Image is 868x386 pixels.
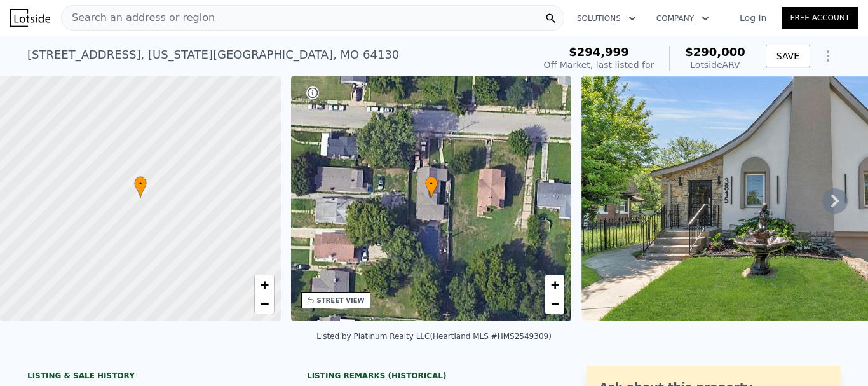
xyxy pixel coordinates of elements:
[317,296,365,305] div: STREET VIEW
[134,176,147,198] div: •
[425,176,438,198] div: •
[307,371,561,381] div: Listing Remarks (Historical)
[685,59,745,71] div: Lotside ARV
[685,45,745,59] span: $290,000
[815,43,841,69] button: Show Options
[134,178,147,190] span: •
[27,371,281,383] div: LISTING & SALE HISTORY
[27,46,399,64] div: [STREET_ADDRESS] , [US_STATE][GEOGRAPHIC_DATA] , MO 64130
[766,45,810,67] button: SAVE
[10,9,50,27] img: Lotside
[724,11,782,24] a: Log In
[545,275,564,294] a: Zoom in
[62,10,215,25] span: Search an address or region
[569,45,629,59] span: $294,999
[316,332,552,341] div: Listed by Platinum Realty LLC (Heartland MLS #HMS2549309)
[782,7,858,29] a: Free Account
[255,294,274,314] a: Zoom out
[260,296,268,312] span: −
[544,59,654,71] div: Off Market, last listed for
[646,7,719,30] button: Company
[260,277,268,293] span: +
[551,277,559,293] span: +
[545,294,564,314] a: Zoom out
[255,275,274,294] a: Zoom in
[425,178,438,190] span: •
[567,7,646,30] button: Solutions
[551,296,559,312] span: −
